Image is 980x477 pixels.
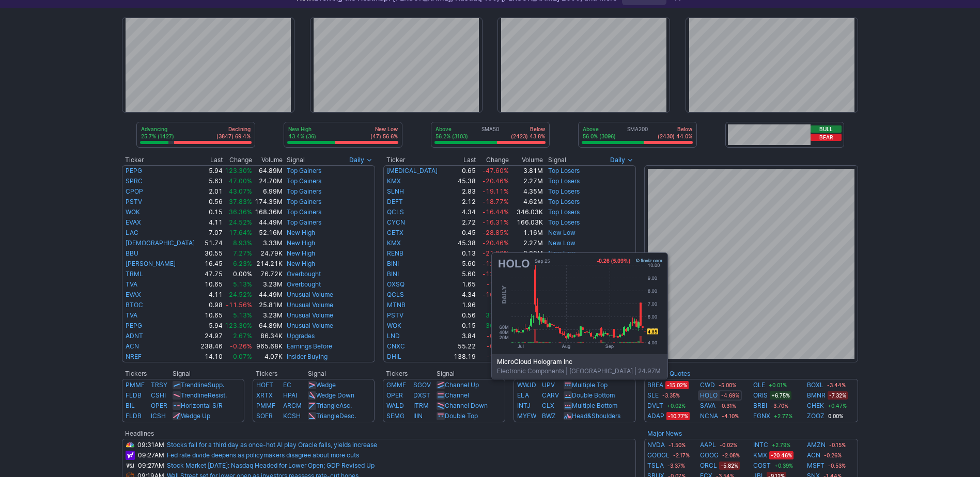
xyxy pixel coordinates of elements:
[199,300,223,310] td: 0.98
[199,228,223,238] td: 7.07
[387,322,401,329] a: WOK
[126,291,141,298] a: EVAX
[287,208,321,216] a: Top Gainers
[253,197,283,207] td: 174.35M
[700,411,718,421] a: NCNA
[448,352,476,362] td: 138.19
[448,186,476,197] td: 2.83
[141,133,174,140] p: 25.7% (1427)
[370,125,398,133] p: New Low
[287,218,321,226] a: Top Gainers
[126,218,141,226] a: EVAX
[287,260,315,267] a: New High
[253,269,283,279] td: 76.72K
[287,187,321,195] a: Top Gainers
[181,391,208,399] span: Trendline
[807,440,826,450] a: AMZN
[583,133,616,140] p: 56.0% (3096)
[387,239,401,247] a: KMX
[253,300,283,310] td: 25.81M
[517,391,529,399] a: ELA
[610,155,625,165] span: Daily
[509,228,544,238] td: 1.16M
[511,125,545,133] p: Below
[253,310,283,321] td: 3.23M
[287,322,333,329] a: Unusual Volume
[483,177,509,185] span: -20.46%
[582,125,693,141] div: SMA200
[253,279,283,290] td: 3.23M
[151,402,167,409] a: OPER
[253,290,283,300] td: 44.49M
[509,155,544,165] th: Volume
[287,291,333,298] a: Unusual Volume
[487,332,509,340] span: -0.26%
[700,450,719,460] a: GOOG
[647,390,659,401] a: SLE
[253,341,283,352] td: 965.68K
[486,322,509,329] span: 36.36%
[548,198,580,205] a: Top Losers
[151,391,166,399] a: CSHI
[253,186,283,197] td: 6.99M
[386,412,405,420] a: SEMG
[811,134,842,141] button: Bear
[199,352,223,362] td: 14.10
[151,381,167,389] a: TRSY
[509,217,544,228] td: 166.03K
[199,341,223,352] td: 238.46
[287,301,333,309] a: Unusual Volume
[496,257,663,350] img: chart.ashx
[126,311,137,319] a: TVA
[658,125,692,133] p: Below
[126,260,176,267] a: [PERSON_NAME]
[647,370,690,377] b: Recent Quotes
[253,321,283,331] td: 64.89M
[448,176,476,186] td: 45.38
[287,239,315,247] a: New High
[572,381,608,389] a: Multiple Top
[483,229,509,236] span: -28.85%
[126,342,139,350] a: ACN
[647,411,664,421] a: ADAP
[316,381,336,389] a: Wedge
[700,380,715,390] a: CWD
[387,270,399,278] a: BINI
[387,187,404,195] a: SLNH
[229,177,252,185] span: 47.00%
[233,353,252,360] span: 0.07%
[647,430,682,437] a: Major News
[548,187,580,195] a: Top Losers
[517,381,536,389] a: WWJD
[386,402,404,409] a: WALD
[509,238,544,248] td: 2.27M
[167,451,359,459] a: Fed rate divide deepens as policymakers disagree about more cuts
[181,412,210,420] a: Wedge Up
[448,290,476,300] td: 4.34
[483,187,509,195] span: -19.11%
[256,402,275,409] a: PMMF
[387,311,403,319] a: PSTV
[413,391,430,399] a: DXST
[283,381,291,389] a: EC
[753,460,771,471] a: COST
[647,450,670,460] a: GOOGL
[413,381,431,389] a: SGOV
[448,197,476,207] td: 2.12
[199,310,223,321] td: 10.65
[435,125,468,133] p: Above
[223,155,253,165] th: Change
[509,176,544,186] td: 2.27M
[387,229,403,236] a: CETX
[448,228,476,238] td: 0.45
[253,352,283,362] td: 4.07K
[167,462,375,469] a: Stock Market [DATE]: Nasdaq Headed for Lower Open; GDP Revised Up
[233,311,252,319] span: 5.13%
[256,391,273,399] a: XRTX
[445,391,469,399] a: Channel
[413,412,423,420] a: IIIN
[199,217,223,228] td: 4.11
[548,167,580,174] a: Top Losers
[548,208,580,216] a: Top Losers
